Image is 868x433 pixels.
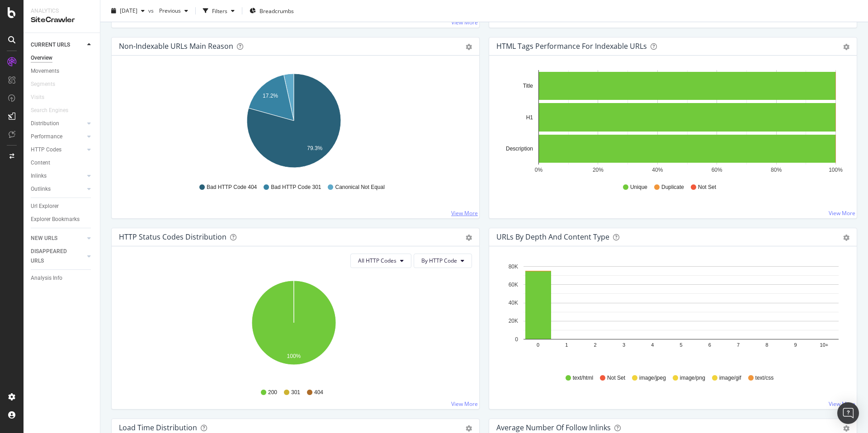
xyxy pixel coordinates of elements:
[31,158,50,168] div: Content
[794,342,797,348] text: 9
[421,257,457,264] span: By HTTP Code
[820,342,829,348] text: 10+
[451,400,478,408] a: View More
[829,167,843,173] text: 100%
[451,209,478,217] a: View More
[523,83,533,89] text: Title
[651,342,654,348] text: 4
[120,7,137,14] span: 2025 Aug. 13th
[506,146,533,152] text: Description
[31,132,85,141] a: Performance
[31,53,94,63] a: Overview
[271,184,321,191] span: Bad HTTP Code 301
[207,184,257,191] span: Bad HTTP Code 404
[708,342,711,348] text: 6
[765,342,768,348] text: 8
[31,40,70,50] div: CURRENT URLS
[829,400,855,408] a: View More
[148,7,156,14] span: vs
[263,93,278,99] text: 17.2%
[535,167,543,173] text: 0%
[246,4,297,18] button: Breadcrumbs
[31,93,44,102] div: Visits
[31,215,80,224] div: Explorer Bookmarks
[259,7,294,14] span: Breadcrumbs
[31,53,52,63] div: Overview
[573,374,593,382] span: text/html
[771,167,782,173] text: 80%
[31,106,77,115] a: Search Engines
[719,374,741,382] span: image/gif
[661,184,684,191] span: Duplicate
[466,235,472,241] div: gear
[31,132,62,141] div: Performance
[496,232,609,241] div: URLs by Depth and Content Type
[496,423,611,432] div: Average Number of Follow Inlinks
[837,402,859,424] div: Open Intercom Messenger
[31,171,47,181] div: Inlinks
[737,342,740,348] text: 7
[31,66,94,76] a: Movements
[607,374,625,382] span: Not Set
[466,425,472,432] div: gear
[31,119,85,128] a: Distribution
[31,202,59,211] div: Url Explorer
[119,275,469,380] svg: A chart.
[31,80,55,89] div: Segments
[698,184,716,191] span: Not Set
[31,106,68,115] div: Search Engines
[31,158,94,168] a: Content
[335,184,384,191] span: Canonical Not Equal
[639,374,666,382] span: image/jpeg
[31,80,64,89] a: Segments
[287,353,301,359] text: 100%
[414,254,472,268] button: By HTTP Code
[593,167,604,173] text: 20%
[496,261,846,366] svg: A chart.
[565,342,568,348] text: 1
[31,7,93,15] div: Analytics
[496,70,846,175] svg: A chart.
[31,145,85,155] a: HTTP Codes
[108,4,148,18] button: [DATE]
[680,374,705,382] span: image/png
[594,342,597,348] text: 2
[31,247,76,266] div: DISAPPEARED URLS
[623,342,625,348] text: 3
[31,184,85,194] a: Outlinks
[829,209,855,217] a: View More
[509,282,518,288] text: 60K
[509,318,518,324] text: 20K
[630,184,647,191] span: Unique
[350,254,411,268] button: All HTTP Codes
[31,145,61,155] div: HTTP Codes
[843,44,849,50] div: gear
[509,264,518,270] text: 80K
[31,273,94,283] a: Analysis Info
[307,145,322,151] text: 79.3%
[843,425,849,432] div: gear
[199,4,238,18] button: Filters
[291,389,300,396] span: 301
[652,167,663,173] text: 40%
[31,215,94,224] a: Explorer Bookmarks
[119,70,469,175] svg: A chart.
[268,389,277,396] span: 200
[31,234,85,243] a: NEW URLS
[515,336,518,343] text: 0
[31,273,62,283] div: Analysis Info
[537,342,539,348] text: 0
[31,234,57,243] div: NEW URLS
[119,42,233,51] div: Non-Indexable URLs Main Reason
[496,42,647,51] div: HTML Tags Performance for Indexable URLs
[843,235,849,241] div: gear
[31,202,94,211] a: Url Explorer
[119,232,226,241] div: HTTP Status Codes Distribution
[314,389,323,396] span: 404
[509,300,518,306] text: 40K
[31,247,85,266] a: DISAPPEARED URLS
[31,119,59,128] div: Distribution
